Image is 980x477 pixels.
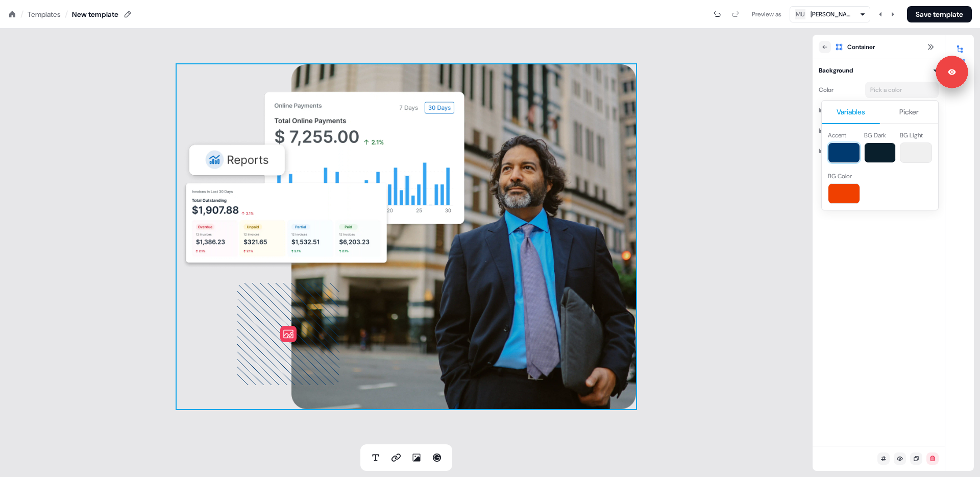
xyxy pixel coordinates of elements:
[828,130,860,140] span: Accent
[828,171,860,181] span: BG Color
[900,130,932,140] span: BG Light
[864,130,896,140] span: BG Dark
[899,107,919,117] span: Picker
[837,107,865,117] span: Variables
